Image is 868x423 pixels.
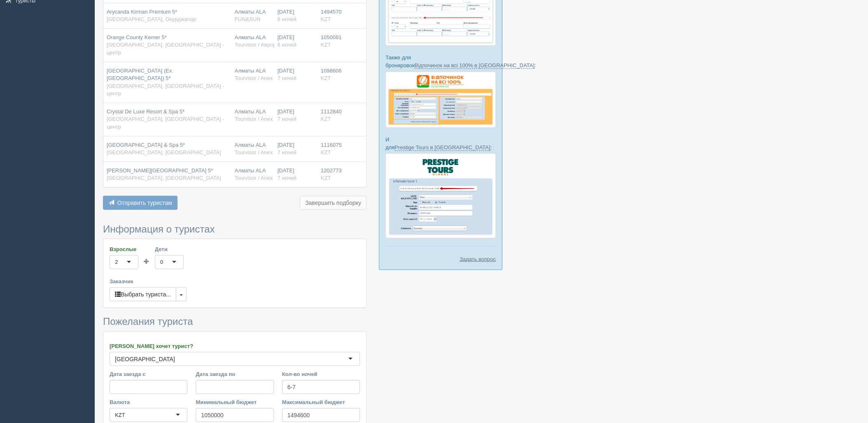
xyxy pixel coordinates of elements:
label: Дата заезда по [196,370,274,378]
span: Пожелания туриста [103,316,193,327]
span: 7 ночей [278,149,297,155]
label: Минимальный бюджет [196,398,274,406]
span: 7 ночей [278,116,297,122]
button: Отправить туристам [103,196,178,210]
label: Кол-во ночей [282,370,360,378]
span: 1116075 [321,142,342,148]
span: FUN&SUN [235,16,261,22]
span: [GEOGRAPHIC_DATA], [GEOGRAPHIC_DATA] - центр [107,116,225,130]
span: 7 ночей [278,175,297,181]
span: [GEOGRAPHIC_DATA], [GEOGRAPHIC_DATA] - центр [107,83,225,97]
div: [DATE] [278,67,314,82]
span: KZT [321,16,331,22]
div: KZT [115,411,125,419]
span: [GEOGRAPHIC_DATA] (Ex. [GEOGRAPHIC_DATA]) 5* [107,68,173,82]
a: Задать вопрос [460,255,496,263]
span: 6 ночей [278,42,297,48]
span: 6 ночей [278,16,297,22]
div: [DATE] [278,34,314,49]
label: Дети [155,245,184,253]
span: [GEOGRAPHIC_DATA], [GEOGRAPHIC_DATA] - центр [107,42,225,56]
span: 1202773 [321,167,342,174]
span: [GEOGRAPHIC_DATA] & Spa 5* [107,142,185,148]
span: Arycanda Kirman Premium 5* [107,9,177,15]
div: Алматы ALA [235,8,271,23]
span: Tourvisor / Anex [235,75,273,81]
h3: Информация о туристах [103,224,367,235]
label: Максимальный бюджет [282,398,360,406]
span: Tourvisor / Аврора-БГ [235,42,288,48]
input: 7-10 или 7,10,14 [282,380,360,394]
span: [GEOGRAPHIC_DATA], [GEOGRAPHIC_DATA] [107,175,221,181]
div: [GEOGRAPHIC_DATA] [115,355,175,363]
label: [PERSON_NAME] хочет турист? [110,342,360,350]
div: 2 [115,258,118,266]
a: Prestige Tours в [GEOGRAPHIC_DATA] [395,144,490,151]
p: И для : [386,136,496,151]
span: 7 ночей [278,75,297,81]
span: Tourvisor / Anex [235,175,273,181]
div: Алматы ALA [235,108,271,123]
span: 1098606 [321,68,342,74]
div: Алматы ALA [235,167,271,182]
button: Выбрать туриста... [110,287,176,301]
span: KZT [321,75,331,81]
div: [DATE] [278,167,314,182]
div: Алматы ALA [235,34,271,49]
button: Завершить подборку [300,196,367,210]
span: [PERSON_NAME][GEOGRAPHIC_DATA] 5* [107,167,213,174]
div: Алматы ALA [235,67,271,82]
span: 1494570 [321,9,342,15]
span: 1050081 [321,34,342,40]
div: [DATE] [278,8,314,23]
p: Также для бронировок : [386,54,496,69]
span: KZT [321,175,331,181]
span: Отправить туристам [117,200,172,206]
img: otdihnavse100--%D1%84%D0%BE%D1%80%D0%BC%D0%B0-%D0%B1%D1%80%D0%BE%D0%BD%D0%B8%D1%80%D0%BE%D0%B2%D0... [386,72,496,128]
label: Валюта [110,398,187,406]
label: Взрослые [110,245,138,253]
div: [DATE] [278,141,314,157]
span: 1112840 [321,108,342,115]
span: KZT [321,149,331,155]
span: KZT [321,42,331,48]
span: [GEOGRAPHIC_DATA], [GEOGRAPHIC_DATA] [107,149,221,155]
label: Дата заезда с [110,370,187,378]
div: [DATE] [278,108,314,123]
label: Заказчик [110,277,360,285]
img: prestige-tours-booking-form-crm-for-travel-agents.png [386,153,496,238]
span: Orange County Kemer 5* [107,34,167,40]
div: Алматы ALA [235,141,271,157]
span: [GEOGRAPHIC_DATA], Окурджалар [107,16,196,22]
span: Crystal De Luxe Resort & Spa 5* [107,108,185,115]
span: KZT [321,116,331,122]
span: Tourvisor / Anex [235,149,273,155]
span: Tourvisor / Anex [235,116,273,122]
a: Відпочинок на всі 100% в [GEOGRAPHIC_DATA] [414,62,534,69]
div: 0 [160,258,163,266]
